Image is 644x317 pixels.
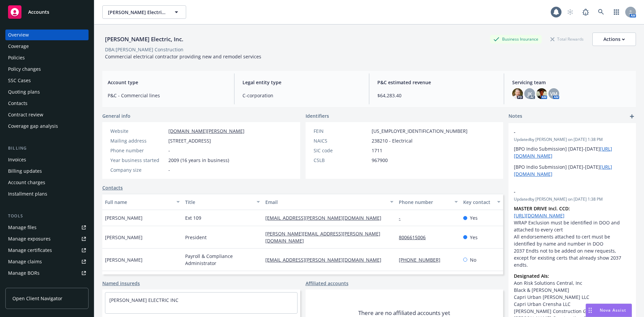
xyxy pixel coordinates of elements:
[110,147,166,154] div: Phone number
[372,137,413,144] span: 238210 - Electrical
[28,9,49,15] span: Accounts
[5,177,89,188] a: Account charges
[168,157,229,164] span: 2009 (16 years in business)
[514,233,631,247] li: All endorsements attached to cert must be identified by name and number in DOO
[5,233,89,244] a: Manage exposures
[5,121,89,131] a: Coverage gap analysis
[5,98,89,109] a: Contacts
[399,215,406,221] a: -
[314,127,369,135] div: FEIN
[5,256,89,267] a: Manage claims
[372,147,382,154] span: 1711
[168,166,170,173] span: -
[8,279,59,290] div: Summary of insurance
[5,268,89,278] a: Manage BORs
[105,256,143,263] span: [PERSON_NAME]
[5,213,89,219] div: Tools
[102,35,186,44] div: [PERSON_NAME] Electric, Inc.
[399,234,431,241] a: 8006615006
[306,112,329,119] span: Identifiers
[5,41,89,52] a: Coverage
[102,280,140,287] a: Named insureds
[8,268,40,278] div: Manage BORs
[463,199,493,206] div: Key contact
[5,30,89,40] a: Overview
[265,215,387,221] a: [EMAIL_ADDRESS][PERSON_NAME][DOMAIN_NAME]
[514,205,570,212] strong: MASTER DRIVE Incl. CCD:
[185,214,201,221] span: Ext 109
[5,166,89,176] a: Billing updates
[8,41,29,52] div: Coverage
[105,199,172,206] div: Full name
[8,30,29,40] div: Overview
[594,5,608,19] a: Search
[8,121,58,131] div: Coverage gap analysis
[12,295,62,302] span: Open Client Navigator
[110,166,166,173] div: Company size
[610,5,623,19] a: Switch app
[399,257,446,263] a: [PHONE_NUMBER]
[5,154,89,165] a: Invoices
[512,79,631,86] span: Servicing team
[109,297,178,303] a: [PERSON_NAME] ELECTRIC INC
[514,301,631,308] li: Capri Urban Crensha LLC
[470,214,478,221] span: Yes
[514,308,631,315] li: [PERSON_NAME] Construction Group, LP
[514,137,631,143] span: Updated by [PERSON_NAME] on [DATE] 1:38 PM
[514,247,631,268] p: 2037 Endts not to be added on new requests, except for existing certs that already show 2037 endts.
[8,154,26,165] div: Invoices
[514,294,631,301] li: Capri Urban [PERSON_NAME] LLC
[547,35,587,43] div: Total Rewards
[8,64,41,74] div: Policy changes
[105,53,261,60] span: Commercial electrical contractor providing new and remodel services
[514,128,613,136] span: -
[586,304,594,317] div: Drag to move
[108,9,166,16] span: [PERSON_NAME] Electric, Inc.
[265,257,387,263] a: [EMAIL_ADDRESS][PERSON_NAME][DOMAIN_NAME]
[8,177,45,188] div: Account charges
[514,188,613,195] span: -
[306,280,348,287] a: Affiliated accounts
[265,199,386,206] div: Email
[102,194,182,210] button: Full name
[168,147,170,154] span: -
[314,147,369,154] div: SIC code
[5,64,89,74] a: Policy changes
[185,253,260,267] span: Payroll & Compliance Administrator
[514,145,631,159] p: [BPO Indio Submission] [DATE]-[DATE]
[8,222,37,233] div: Manage files
[377,79,496,86] span: P&C estimated revenue
[314,137,369,144] div: NAICS
[8,233,51,244] div: Manage exposures
[470,234,478,241] span: Yes
[102,184,123,191] a: Contacts
[102,112,130,119] span: General info
[8,256,42,267] div: Manage claims
[8,166,42,176] div: Billing updates
[514,286,631,294] li: Black & [PERSON_NAME]
[5,245,89,256] a: Manage certificates
[628,112,636,120] a: add
[8,52,25,63] div: Policies
[105,214,143,221] span: [PERSON_NAME]
[108,79,226,86] span: Account type
[5,145,89,152] div: Billing
[372,157,388,164] span: 967900
[5,52,89,63] a: Policies
[490,35,542,43] div: Business Insurance
[5,222,89,233] a: Manage files
[563,5,577,19] a: Start snowing
[5,279,89,290] a: Summary of insurance
[396,194,460,210] button: Phone number
[168,137,211,144] span: [STREET_ADDRESS]
[182,194,263,210] button: Title
[314,157,369,164] div: CSLB
[358,309,450,317] span: There are no affiliated accounts yet
[372,127,468,135] span: [US_EMPLOYER_IDENTIFICATION_NUMBER]
[185,199,253,206] div: Title
[265,230,380,244] a: [PERSON_NAME][EMAIL_ADDRESS][PERSON_NAME][DOMAIN_NAME]
[263,194,396,210] button: Email
[108,92,226,99] span: P&C - Commercial lines
[5,189,89,199] a: Installment plans
[110,157,166,164] div: Year business started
